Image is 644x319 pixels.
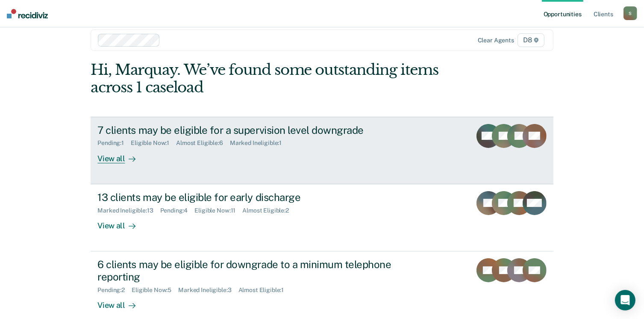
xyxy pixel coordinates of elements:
[97,139,131,147] div: Pending : 1
[194,207,242,214] div: Eligible Now : 11
[97,124,397,136] div: 7 clients may be eligible for a supervision level downgrade
[242,207,296,214] div: Almost Eligible : 2
[91,61,461,96] div: Hi, Marquay. We’ve found some outstanding items across 1 caseload
[97,293,145,310] div: View all
[160,207,195,214] div: Pending : 4
[518,33,544,47] span: D8
[97,147,145,163] div: View all
[238,287,291,294] div: Almost Eligible : 1
[91,117,553,184] a: 7 clients may be eligible for a supervision level downgradePending:1Eligible Now:1Almost Eligible...
[230,139,288,147] div: Marked Ineligible : 1
[176,139,230,147] div: Almost Eligible : 6
[97,258,397,283] div: 6 clients may be eligible for downgrade to a minimum telephone reporting
[7,9,48,18] img: Recidiviz
[91,184,553,251] a: 13 clients may be eligible for early dischargeMarked Ineligible:13Pending:4Eligible Now:11Almost ...
[97,207,160,214] div: Marked Ineligible : 13
[478,37,514,44] div: Clear agents
[132,287,178,294] div: Eligible Now : 5
[97,214,145,230] div: View all
[131,139,176,147] div: Eligible Now : 1
[97,287,132,294] div: Pending : 2
[178,287,238,294] div: Marked Ineligible : 3
[623,6,637,20] button: S
[97,191,397,204] div: 13 clients may be eligible for early discharge
[615,290,635,310] div: Open Intercom Messenger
